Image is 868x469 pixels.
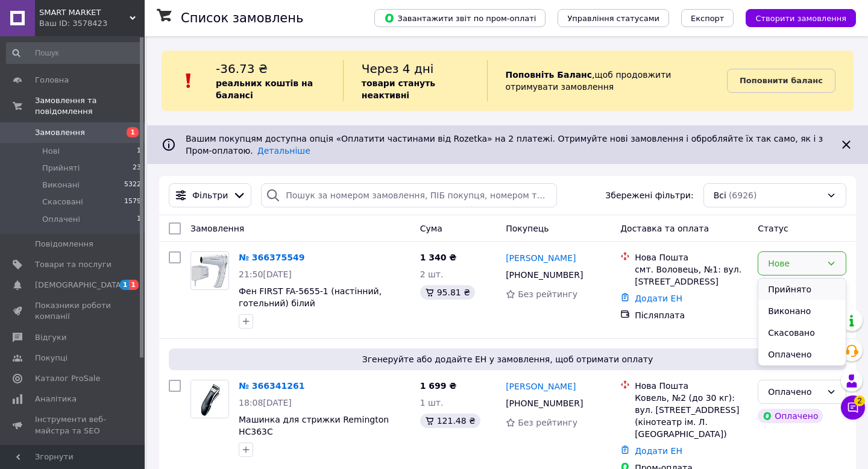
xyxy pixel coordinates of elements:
li: Виконано [758,300,846,322]
span: Без рейтингу [518,289,577,299]
div: [PHONE_NUMBER] [503,395,585,412]
div: Нова Пошта [635,380,748,392]
a: Машинка для стрижки Remington HC363C [239,415,389,436]
span: Всі [714,189,726,201]
span: 1 [129,280,139,290]
span: Показники роботи компанії [35,300,112,322]
span: Каталог ProSale [35,373,100,384]
span: Експорт [691,14,725,23]
span: Фільтри [192,189,228,201]
a: Детальніше [257,146,310,156]
button: Чат з покупцем2 [841,395,865,420]
img: Фото товару [191,380,228,418]
span: 1 [137,146,141,157]
span: Створити замовлення [755,14,846,23]
button: Експорт [681,9,734,27]
span: Без рейтингу [518,418,577,427]
span: Повідомлення [35,239,93,250]
img: Фото товару [191,253,228,288]
span: Оплачені [42,214,80,225]
a: Додати ЕН [635,294,682,303]
span: Статус [758,224,788,233]
span: Через 4 дні [362,61,434,76]
div: 121.48 ₴ [420,414,480,428]
span: Покупець [506,224,549,233]
span: Згенеруйте або додайте ЕН у замовлення, щоб отримати оплату [174,353,841,365]
span: Аналітика [35,394,77,404]
span: [DEMOGRAPHIC_DATA] [35,280,124,291]
span: Скасовані [42,197,83,207]
span: Вашим покупцям доступна опція «Оплатити частинами від Rozetka» на 2 платежі. Отримуйте нові замов... [186,134,823,156]
button: Завантажити звіт по пром-оплаті [374,9,546,27]
a: № 366341261 [239,381,304,391]
div: Нове [768,257,822,270]
input: Пошук [6,42,142,64]
div: , щоб продовжити отримувати замовлення [487,60,727,101]
span: Виконані [42,180,80,190]
span: Cума [420,224,442,233]
div: 95.81 ₴ [420,285,475,300]
span: Покупці [35,353,68,364]
span: 1 шт. [420,398,444,408]
li: Скасовано [758,322,846,344]
div: Післяплата [635,309,748,321]
span: 1579 [124,197,141,207]
span: Прийняті [42,163,80,174]
span: Замовлення та повідомлення [35,95,145,117]
span: 1 [127,127,139,137]
span: Збережені фільтри: [605,189,693,201]
span: Доставка та оплата [620,224,709,233]
span: 2 шт. [420,269,444,279]
span: 1 699 ₴ [420,381,457,391]
h1: Список замовлень [181,11,303,25]
div: Оплачено [758,409,823,423]
span: Відгуки [35,332,66,343]
a: [PERSON_NAME] [506,380,576,392]
div: смт. Воловець, №1: вул. [STREET_ADDRESS] [635,263,748,288]
span: SMART MARKET [39,7,130,18]
div: [PHONE_NUMBER] [503,266,585,283]
a: Додати ЕН [635,446,682,456]
span: Головна [35,75,69,86]
button: Управління статусами [558,9,669,27]
b: реальних коштів на балансі [216,78,313,100]
span: 1 [137,214,141,225]
span: Замовлення [35,127,85,138]
div: Оплачено [768,385,822,398]
a: Поповнити баланс [727,69,835,93]
span: 21:50[DATE] [239,269,292,279]
span: 1 340 ₴ [420,253,457,262]
span: 23 [133,163,141,174]
img: :exclamation: [180,72,198,90]
span: 18:08[DATE] [239,398,292,408]
input: Пошук за номером замовлення, ПІБ покупця, номером телефону, Email, номером накладної [261,183,557,207]
a: Фен FIRST FA-5655-1 (настінний, готельний) білий [239,286,382,308]
span: Завантажити звіт по пром-оплаті [384,13,536,24]
a: Фото товару [190,251,229,290]
b: Поповнити баланс [740,76,823,85]
button: Створити замовлення [746,9,856,27]
a: [PERSON_NAME] [506,252,576,264]
span: 5322 [124,180,141,190]
span: 1 [120,280,130,290]
span: (6926) [729,190,757,200]
div: Ковель, №2 (до 30 кг): вул. [STREET_ADDRESS] (кінотеатр ім. Л. [GEOGRAPHIC_DATA]) [635,392,748,440]
span: 2 [854,394,865,404]
span: Нові [42,146,60,157]
b: Поповніть Баланс [506,70,593,80]
a: Фото товару [190,380,229,418]
a: № 366375549 [239,253,304,262]
span: Управління статусами [567,14,659,23]
div: Ваш ID: 3578423 [39,18,145,29]
span: Замовлення [190,224,244,233]
span: Товари та послуги [35,259,112,270]
span: -36.73 ₴ [216,61,268,76]
div: Нова Пошта [635,251,748,263]
b: товари стануть неактивні [362,78,435,100]
li: Оплачено [758,344,846,365]
span: Інструменти веб-майстра та SEO [35,414,112,436]
a: Створити замовлення [734,13,856,22]
li: Прийнято [758,279,846,300]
